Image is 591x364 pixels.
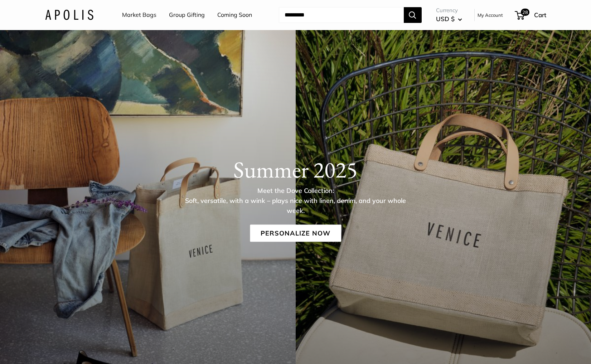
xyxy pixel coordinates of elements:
a: Group Gifting [169,10,205,20]
span: USD $ [436,15,455,23]
p: Meet the Dove Collection: Soft, versatile, with a wink – plays nice with linen, denim, and your w... [179,186,412,216]
input: Search... [279,7,404,23]
span: 28 [520,9,529,16]
button: Search [404,7,422,23]
h1: Summer 2025 [45,156,546,183]
img: Apolis [45,10,93,20]
span: Cart [534,11,546,19]
a: Personalize Now [250,225,341,242]
a: My Account [478,11,503,19]
span: Currency [436,5,462,15]
a: Coming Soon [217,10,252,20]
button: USD $ [436,13,462,25]
a: 28 Cart [515,9,546,21]
a: Market Bags [122,10,156,20]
